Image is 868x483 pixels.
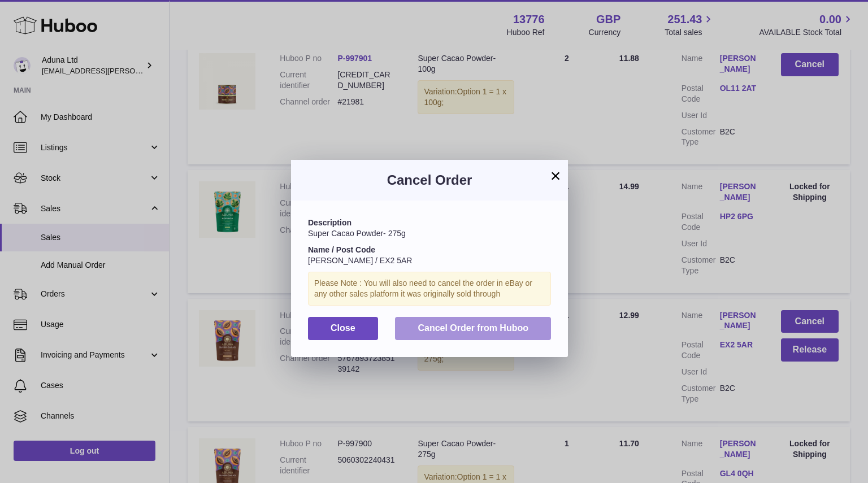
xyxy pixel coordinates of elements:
[549,169,562,182] button: ×
[308,171,551,189] h3: Cancel Order
[331,323,355,333] span: Close
[308,256,412,265] span: [PERSON_NAME] / EX2 5AR
[308,218,351,227] strong: Description
[308,317,378,340] button: Close
[308,272,551,306] div: Please Note : You will also need to cancel the order in eBay or any other sales platform it was o...
[308,245,375,254] strong: Name / Post Code
[418,323,528,333] span: Cancel Order from Huboo
[308,229,406,238] span: Super Cacao Powder- 275g
[395,317,551,340] button: Cancel Order from Huboo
